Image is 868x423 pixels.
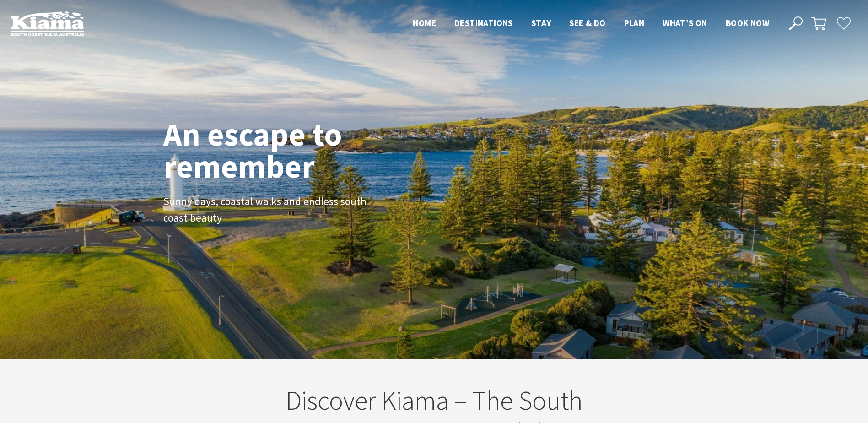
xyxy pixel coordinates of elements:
span: What’s On [663,17,707,28]
span: Stay [531,17,551,28]
img: Kiama Logo [11,11,84,36]
span: See & Do [569,17,605,28]
span: Plan [624,17,645,28]
span: Destinations [454,17,513,28]
h1: An escape to remember [163,118,415,182]
nav: Main Menu [404,16,778,31]
p: Sunny days, coastal walks and endless south coast beauty [163,193,369,227]
span: Book now [726,17,769,28]
span: Home [413,17,436,28]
